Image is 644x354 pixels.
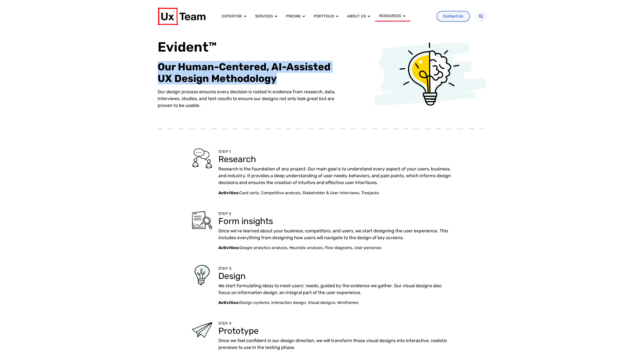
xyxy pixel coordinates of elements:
p: Once we’ve learned about your business, competitors, and users, we start designing the user exper... [218,228,452,241]
span: STEP 2 [218,211,231,216]
p: We start formulating ideas to meet users’ needs, guided by the evidence we gather. Our visual des... [218,282,452,296]
img: UX Team Logo [158,8,205,25]
span: Last Name [99,0,117,5]
p: Once we feel confident in our design direction, we will transform those visual designs into inter... [218,337,452,351]
a: Portfolio [314,13,334,19]
p: Google analytics analysis, Heuristic analysis, Flow diagrams, User personas [218,245,452,251]
a: Expertise [222,13,242,19]
span: STEP 1 [218,149,231,154]
p: Our design process ensures every decision is rooted in evidence from research, data, interviews, ... [158,88,345,109]
a: Contact Us [437,11,470,22]
h3: Prototype [218,327,452,335]
span: Contact Us [443,14,463,18]
h3: Research [218,155,452,164]
div: Menu Toggle [218,11,432,22]
div: Search [476,11,487,22]
h2: Our Human-Centered, AI-Assisted UX Design Methodology [158,61,345,84]
p: Research is the foundation of any project. Our main goal is to understand every aspect of your us... [218,166,452,186]
a: Pricing [286,13,301,19]
h3: Design [218,272,452,280]
nav: Menu [218,11,432,22]
strong: Activities: [218,245,239,250]
strong: Activities: [218,300,239,305]
iframe: Chat Widget [619,330,644,354]
span: STEP 3 [218,266,231,271]
span: Subscribe to UX Team newsletter. [6,70,197,75]
a: Services [255,13,273,19]
p: Card sorts, Competitive analysis, Stakeholder & User interviews, Treejacks [218,190,452,196]
h3: Form insights [218,217,452,226]
span: STEP 4 [218,321,231,326]
strong: Activities: [218,190,239,195]
a: Resources [379,13,401,19]
a: About us [347,13,366,19]
p: Design systems, Interaction design, Visual designs, Wireframes [218,300,452,306]
input: Subscribe to UX Team newsletter. [1,71,5,74]
h1: Evident™ [158,39,345,55]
